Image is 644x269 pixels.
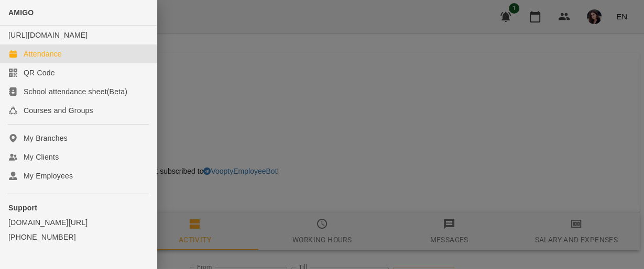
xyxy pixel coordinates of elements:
[24,86,127,97] div: School attendance sheet(Beta)
[24,68,55,78] div: QR Code
[24,133,68,143] div: My Branches
[8,8,34,17] span: AMIGO
[24,49,62,59] div: Attendance
[8,203,148,213] p: Support
[24,105,93,116] div: Courses and Groups
[8,232,148,242] a: [PHONE_NUMBER]
[24,171,73,181] div: My Employees
[24,152,59,162] div: My Clients
[8,217,148,228] a: [DOMAIN_NAME][URL]
[8,31,88,39] a: [URL][DOMAIN_NAME]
